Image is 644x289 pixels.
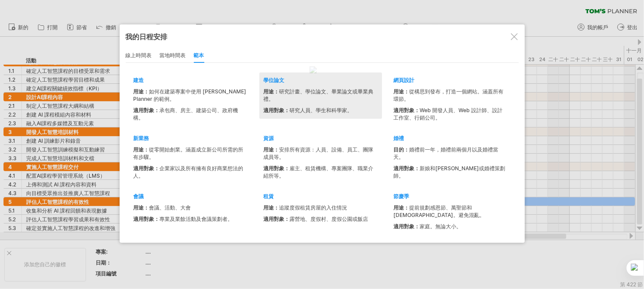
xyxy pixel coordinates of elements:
[394,165,506,179] font: 新娘和[PERSON_NAME]或婚禮策劃師。
[134,204,149,211] font: 用途：
[264,77,285,83] font: 學位論文
[134,193,144,200] font: 會議
[394,146,410,153] font: 目的：
[394,88,410,95] font: 用途：
[394,77,415,83] font: 網頁設計
[160,52,186,58] font: 當地時間表
[126,52,152,58] font: 線上時間表
[394,193,410,200] font: 節慶季
[394,107,503,121] font: Web 開發人員、Web 設計師、設計工作室、行銷公司。
[134,165,244,179] font: 企業家以及所有擁有良好商業想法的人。
[394,88,504,102] font: 從構思到發布，打造一個網站。涵蓋所有環節。
[264,216,290,222] font: 適用對象：
[134,216,160,222] font: 適用對象：
[160,216,233,222] font: 專業及業餘活動及會議策劃者。
[134,88,247,102] font: 如何在建築專案中使用 [PERSON_NAME] Planner 的範例。
[264,107,290,114] font: 適用對象：
[394,204,410,211] font: 用途：
[134,107,238,121] font: 承包商、房主、建築公司、政府機構。
[290,107,353,114] font: 研究人員、學生和科學家。
[394,135,404,141] font: 婚禮
[264,146,279,153] font: 用途：
[394,223,420,230] font: 適用對象：
[394,107,420,114] font: 適用對象：
[290,216,368,222] font: 露營地、度假村、度假公園或飯店
[134,77,144,83] font: 建造
[420,223,462,230] font: 家庭。無論大小。
[264,88,374,102] font: 研究計畫、學位論文、畢業論文或畢業典禮。
[264,88,279,95] font: 用途：
[134,135,149,141] font: 新業務
[264,146,374,160] font: 安排所有資源：人員、設備、員工、團隊成員等。
[126,32,168,41] font: 我的日程安排
[394,204,485,218] font: 提前規劃感恩節、萬聖節和[DEMOGRAPHIC_DATA]。避免混亂。
[264,193,274,200] font: 租賃
[149,204,191,211] font: 會議、活動、大會
[264,165,290,172] font: 適用對象：
[394,146,499,160] font: 婚禮前一年，婚禮前兩個月以及婚禮當天。
[134,146,244,160] font: 從零開始創業。涵蓋成立新公司所需的所有步驟。
[134,88,149,95] font: 用途：
[134,146,149,153] font: 用途：
[394,165,420,172] font: 適用對象：
[279,204,348,211] font: 追蹤度假租賃房屋的入住情況
[264,165,374,179] font: 雇主、租賃機構、專案團隊、職業介紹所等。
[194,52,204,58] font: 範本
[134,165,160,172] font: 適用對象：
[264,135,274,141] font: 資源
[134,107,160,114] font: 適用對象：
[264,204,279,211] font: 用途：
